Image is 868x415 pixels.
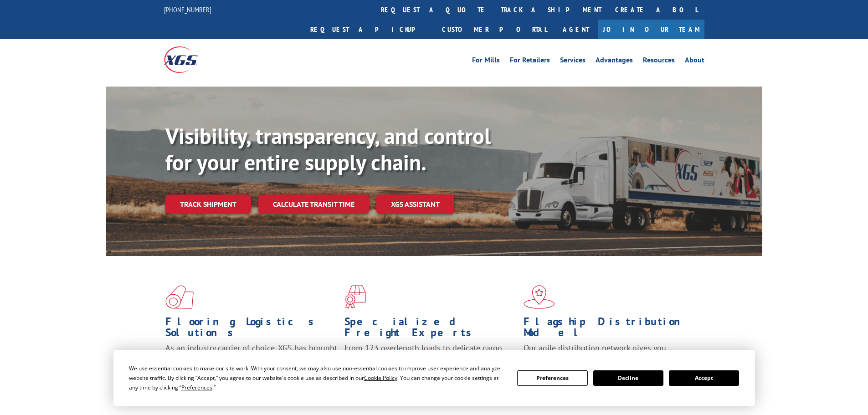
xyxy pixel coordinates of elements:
[258,195,369,214] a: Calculate transit time
[129,364,506,392] div: We use essential cookies to make our site work. With your consent, we may also use non-essential ...
[344,316,517,343] h1: Specialized Freight Experts
[524,343,691,364] span: Our agile distribution network gives you nationwide inventory management on demand.
[560,56,586,67] a: Services
[303,20,435,39] a: Request a pickup
[181,384,212,391] span: Preferences
[164,5,211,14] a: [PHONE_NUMBER]
[524,285,555,309] img: xgs-icon-flagship-distribution-model-red
[643,56,675,67] a: Resources
[598,20,704,39] a: Join Our Team
[524,316,696,343] h1: Flagship Distribution Model
[344,343,517,383] p: From 123 overlength loads to delicate cargo, our experienced staff knows the best way to move you...
[165,285,194,309] img: xgs-icon-total-supply-chain-intelligence-red
[364,374,397,382] span: Cookie Policy
[669,370,739,386] button: Accept
[472,56,500,67] a: For Mills
[344,285,366,309] img: xgs-icon-focused-on-flooring-red
[685,56,704,67] a: About
[165,195,251,214] a: Track shipment
[113,350,755,406] div: Cookie Consent Prompt
[510,56,550,67] a: For Retailers
[517,370,587,386] button: Preferences
[165,122,491,176] b: Visibility, transparency, and control for your entire supply chain.
[554,20,598,39] a: Agent
[435,20,554,39] a: Customer Portal
[165,343,337,375] span: As an industry carrier of choice, XGS has brought innovation and dedication to flooring logistics...
[376,195,454,214] a: XGS ASSISTANT
[593,370,663,386] button: Decline
[596,56,633,67] a: Advantages
[165,316,338,343] h1: Flooring Logistics Solutions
